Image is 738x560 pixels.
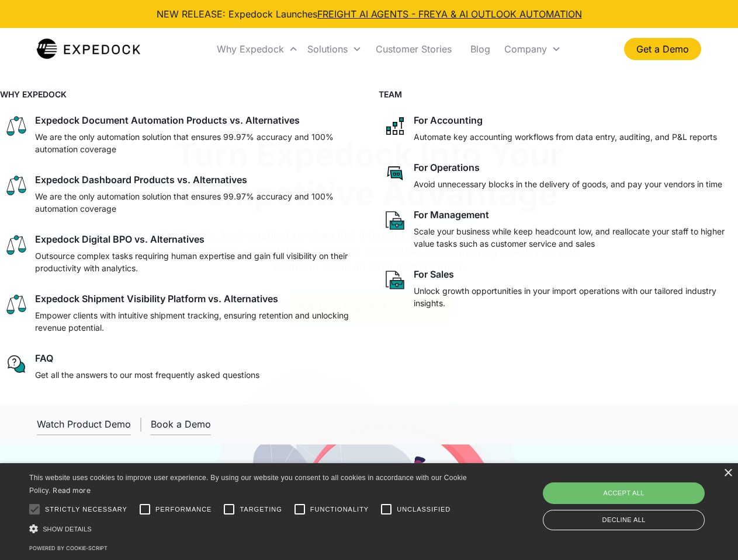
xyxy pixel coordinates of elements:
div: Expedock Document Automation Products vs. Alternatives [35,114,300,126]
div: Expedock Shipment Visibility Platform vs. Alternatives [35,293,278,304]
p: Automate key accounting workflows from data entry, auditing, and P&L reports [414,131,717,143]
div: Why Expedock [212,29,303,69]
div: For Accounting [414,114,483,126]
a: home [37,37,140,61]
span: Unclassified [397,505,451,514]
a: Book a Demo [151,414,211,435]
img: rectangular chat bubble icon [383,162,407,185]
p: Empower clients with intuitive shipment tracking, ensuring retention and unlocking revenue potent... [35,309,355,334]
div: For Operations [414,162,480,173]
span: This website uses cookies to improve user experience. By using our website you consent to all coo... [29,474,467,495]
iframe: Chat Widget [543,434,738,560]
p: We are the only automation solution that ensures 99.97% accuracy and 100% automation coverage [35,190,355,215]
span: Strictly necessary [45,505,127,514]
span: Performance [155,505,212,514]
img: network like icon [383,114,407,138]
a: Get a Demo [624,38,701,60]
a: Read more [53,486,91,495]
div: FAQ [35,352,53,364]
div: Expedock Dashboard Products vs. Alternatives [35,174,247,185]
img: regular chat bubble icon [5,352,28,376]
div: Company [504,43,547,55]
div: Why Expedock [217,43,284,55]
div: For Management [414,209,489,220]
a: open lightbox [37,414,131,435]
a: Blog [461,29,500,69]
div: Show details [29,523,471,535]
a: Customer Stories [366,29,461,69]
a: FREIGHT AI AGENTS - FREYA & AI OUTLOOK AUTOMATION [317,8,582,20]
div: For Sales [414,268,454,280]
span: Show details [43,526,92,533]
p: We are the only automation solution that ensures 99.97% accuracy and 100% automation coverage [35,131,355,155]
span: Targeting [240,505,282,514]
div: Company [500,29,566,69]
div: Watch Product Demo [37,418,131,430]
img: scale icon [5,233,28,257]
div: NEW RELEASE: Expedock Launches [157,7,582,21]
div: Book a Demo [151,418,211,430]
p: Avoid unnecessary blocks in the delivery of goods, and pay your vendors in time [414,178,722,190]
img: Expedock Logo [37,37,140,61]
img: paper and bag icon [383,268,407,292]
div: Expedock Digital BPO vs. Alternatives [35,233,205,245]
p: Outsource complex tasks requiring human expertise and gain full visibility on their productivity ... [35,250,355,274]
span: Functionality [310,505,369,514]
img: scale icon [5,114,28,138]
p: Get all the answers to our most frequently asked questions [35,369,259,381]
img: scale icon [5,293,28,316]
p: Unlock growth opportunities in your import operations with our tailored industry insights. [414,285,734,309]
div: Solutions [303,29,366,69]
a: Powered by cookie-script [29,545,108,551]
img: paper and bag icon [383,209,407,232]
img: scale icon [5,174,28,197]
div: Solutions [307,43,348,55]
p: Scale your business while keep headcount low, and reallocate your staff to higher value tasks suc... [414,225,734,250]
